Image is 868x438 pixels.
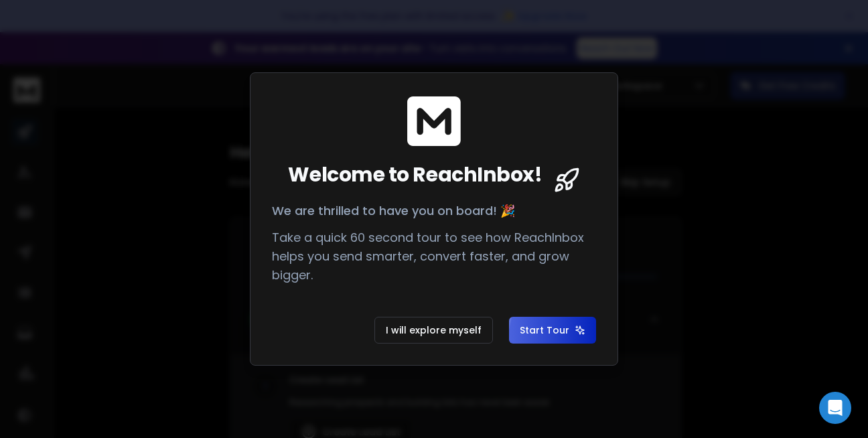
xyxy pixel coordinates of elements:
[288,163,542,187] span: Welcome to ReachInbox!
[272,228,596,285] p: Take a quick 60 second tour to see how ReachInbox helps you send smarter, convert faster, and gro...
[520,323,585,337] span: Start Tour
[272,202,596,220] p: We are thrilled to have you on board! 🎉
[374,317,493,344] button: I will explore myself
[509,317,596,344] button: Start Tour
[819,392,851,424] div: Open Intercom Messenger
